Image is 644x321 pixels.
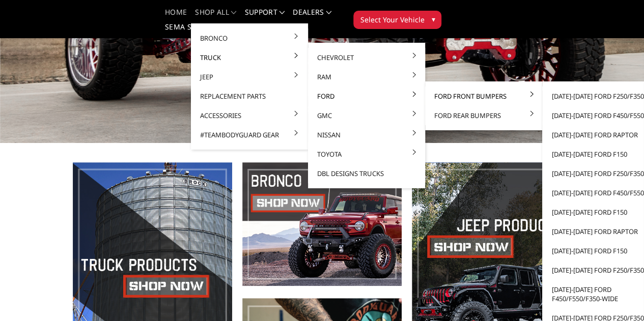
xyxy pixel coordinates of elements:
[195,86,304,106] a: Replacement Parts
[195,28,304,48] a: Bronco
[195,48,304,67] a: Truck
[429,106,538,125] a: Ford Rear Bumpers
[293,9,331,23] a: Dealers
[312,48,421,67] a: Chevrolet
[312,164,421,183] a: DBL Designs Trucks
[195,106,304,125] a: Accessories
[312,67,421,86] a: Ram
[353,11,441,29] button: Select Your Vehicle
[429,86,538,106] a: Ford Front Bumpers
[165,9,187,23] a: Home
[431,14,435,24] span: ▾
[312,106,421,125] a: GMC
[195,9,236,23] a: shop all
[312,144,421,164] a: Toyota
[312,86,421,106] a: Ford
[195,125,304,144] a: #TeamBodyguard Gear
[195,67,304,86] a: Jeep
[244,9,285,23] a: Support
[165,23,209,38] a: SEMA Show
[312,125,421,144] a: Nissan
[360,14,424,25] span: Select Your Vehicle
